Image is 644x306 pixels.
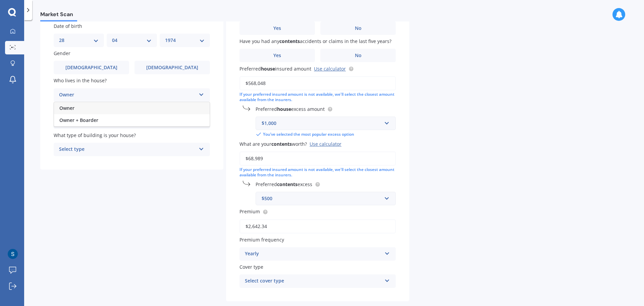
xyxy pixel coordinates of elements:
[355,53,362,58] span: No
[54,132,136,138] span: What type of building is your house?
[65,65,117,71] span: [DEMOGRAPHIC_DATA]
[239,264,263,270] span: Cover type
[277,106,291,112] b: house
[54,50,70,56] span: Gender
[245,250,382,258] div: Yearly
[239,236,284,243] span: Premium frequency
[355,26,362,31] span: No
[59,117,98,123] span: Owner + Boarder
[54,78,107,84] span: Who lives in the house?
[256,131,396,137] div: You’ve selected the most popular excess option
[239,92,396,103] div: If your preferred insured amount is not available, we'll select the closest amount available from...
[54,23,82,29] span: Date of birth
[239,151,396,166] input: Enter amount
[277,181,298,187] b: contents
[40,11,77,20] span: Market Scan
[271,141,292,147] b: contents
[239,209,260,215] span: Premium
[256,106,325,112] span: Preferred excess amount
[273,26,281,31] span: Yes
[310,141,341,147] div: Use calculator
[239,65,311,72] span: Preferred insured amount
[245,277,382,285] div: Select cover type
[262,195,382,202] div: $500
[239,219,396,233] input: Enter premium
[146,65,198,71] span: [DEMOGRAPHIC_DATA]
[8,249,18,259] img: ACg8ocIDhF46l9SdNmhmwZJ9nqc-dm8LSlxCLF2hoGMD88WtBU_F=s96-c
[261,65,275,72] b: house
[59,145,196,154] div: Select type
[59,105,74,111] span: Owner
[273,53,281,58] span: Yes
[256,181,312,187] span: Preferred excess
[239,167,396,178] div: If your preferred insured amount is not available, we'll select the closest amount available from...
[59,91,196,99] div: Owner
[239,38,391,44] span: Have you had any accidents or claims in the last five years?
[239,76,396,90] input: Enter amount
[262,120,382,127] div: $1,000
[314,65,346,72] a: Use calculator
[279,38,300,44] b: contents
[239,141,307,147] span: What are your worth?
